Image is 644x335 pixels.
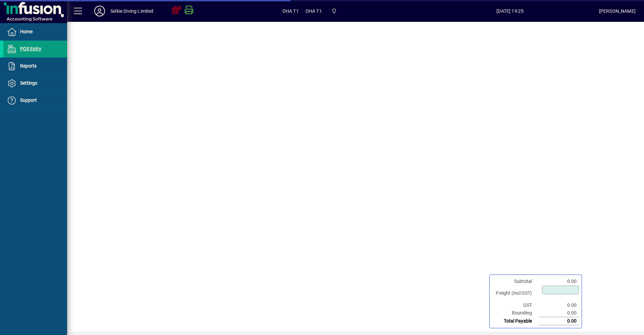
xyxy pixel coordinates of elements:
[20,97,37,103] span: Support
[421,6,599,16] span: [DATE] 19:25
[3,92,67,109] a: Support
[3,58,67,75] a: Reports
[3,75,67,92] a: Settings
[539,278,579,285] td: 0.00
[89,5,110,17] button: Profile
[20,63,37,69] span: Reports
[20,46,41,51] span: POS Entry
[492,285,539,301] td: Freight (Incl GST)
[539,309,579,317] td: 0.00
[539,301,579,309] td: 0.00
[20,80,37,86] span: Settings
[3,24,67,40] a: Home
[539,317,579,325] td: 0.00
[20,29,33,34] span: Home
[492,301,539,309] td: GST
[492,317,539,325] td: Total Payable
[282,6,299,16] span: OHA T1
[110,6,154,16] div: Selkie Diving Limited
[492,309,539,317] td: Rounding
[492,278,539,285] td: Subtotal
[306,6,322,16] span: OHA T1
[599,6,636,16] div: [PERSON_NAME]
